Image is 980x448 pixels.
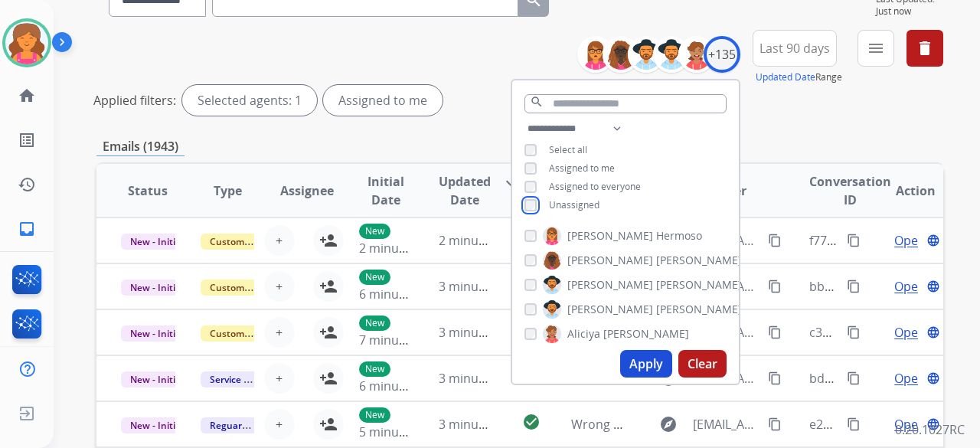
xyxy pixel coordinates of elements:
[359,316,390,331] p: New
[18,131,36,149] mat-icon: list_alt
[549,198,599,211] span: Unassigned
[756,71,815,83] button: Updated Date
[847,325,861,339] mat-icon: content_copy
[319,415,338,433] mat-icon: person_add
[276,323,283,342] span: +
[319,231,338,250] mat-icon: person_add
[280,181,334,200] span: Assignee
[768,417,782,431] mat-icon: content_copy
[359,286,441,302] span: 6 minutes ago
[264,317,295,348] button: +
[359,270,390,285] p: New
[567,277,653,293] span: [PERSON_NAME]
[693,415,759,433] span: [EMAIL_ADDRESS][DOMAIN_NAME]
[894,231,926,250] span: Open
[809,172,891,209] span: Conversation ID
[18,87,36,105] mat-icon: home
[768,234,782,247] mat-icon: content_copy
[567,253,653,268] span: [PERSON_NAME]
[656,228,702,244] span: Hermoso
[656,277,742,293] span: [PERSON_NAME]
[93,91,176,110] p: Applied filters:
[549,180,641,193] span: Assigned to everyone
[530,95,544,109] mat-icon: search
[439,232,521,249] span: 2 minutes ago
[359,332,441,348] span: 7 minutes ago
[5,21,48,64] img: avatar
[439,324,521,341] span: 3 minutes ago
[18,175,36,194] mat-icon: history
[359,423,441,440] span: 5 minutes ago
[756,70,842,83] span: Range
[926,371,940,385] mat-icon: language
[359,224,390,239] p: New
[656,302,742,317] span: [PERSON_NAME]
[567,302,653,317] span: [PERSON_NAME]
[319,277,338,296] mat-icon: person_add
[678,350,727,378] button: Clear
[201,417,270,433] span: Reguard CS
[656,253,742,268] span: [PERSON_NAME]
[926,417,940,431] mat-icon: language
[201,234,300,250] span: Customer Support
[620,350,672,378] button: Apply
[847,280,861,293] mat-icon: content_copy
[121,280,192,296] span: New - Initial
[128,181,168,200] span: Status
[264,363,295,394] button: +
[96,137,185,156] p: Emails (1943)
[926,280,940,293] mat-icon: language
[319,369,338,388] mat-icon: person_add
[121,417,192,433] span: New - Initial
[439,172,491,209] span: Updated Date
[359,361,390,377] p: New
[847,371,861,385] mat-icon: content_copy
[926,234,940,247] mat-icon: language
[276,415,283,433] span: +
[894,277,926,296] span: Open
[895,420,965,439] p: 0.20.1027RC
[359,172,413,209] span: Initial Date
[503,172,521,191] mat-icon: arrow_downward
[916,39,934,57] mat-icon: delete
[201,371,288,388] span: Service Support
[567,228,653,244] span: [PERSON_NAME]
[359,378,441,394] span: 6 minutes ago
[768,325,782,339] mat-icon: content_copy
[549,162,615,175] span: Assigned to me
[659,415,678,433] mat-icon: explore
[201,280,300,296] span: Customer Support
[359,240,441,257] span: 2 minutes ago
[603,326,689,342] span: [PERSON_NAME]
[768,280,782,293] mat-icon: content_copy
[18,220,36,238] mat-icon: inbox
[359,407,390,423] p: New
[847,234,861,247] mat-icon: content_copy
[264,409,295,440] button: +
[439,370,521,387] span: 3 minutes ago
[182,85,317,116] div: Selected agents: 1
[867,39,885,57] mat-icon: menu
[894,369,926,388] span: Open
[704,36,740,73] div: +135
[276,369,283,388] span: +
[894,323,926,342] span: Open
[214,181,242,200] span: Type
[894,415,926,433] span: Open
[201,325,300,342] span: Customer Support
[276,231,283,250] span: +
[847,417,861,431] mat-icon: content_copy
[439,416,521,433] span: 3 minutes ago
[759,45,830,51] span: Last 90 days
[926,325,940,339] mat-icon: language
[753,30,837,67] button: Last 90 days
[522,413,541,431] mat-icon: check_circle
[276,277,283,296] span: +
[549,143,587,156] span: Select all
[768,371,782,385] mat-icon: content_copy
[264,225,295,256] button: +
[121,371,192,388] span: New - Initial
[319,323,338,342] mat-icon: person_add
[571,416,710,433] span: Wrong service part sent
[864,164,943,217] th: Action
